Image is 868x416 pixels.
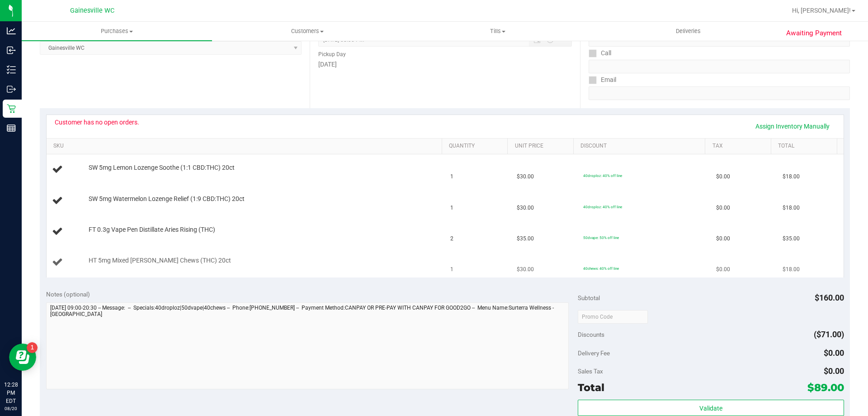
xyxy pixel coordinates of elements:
button: Validate [578,400,844,416]
div: [DATE] [318,60,571,69]
a: Tills [402,22,593,41]
a: Discount [580,143,702,150]
span: Total [578,381,604,394]
span: $18.00 [783,265,800,274]
span: ($71.00) [814,330,844,339]
span: SW 5mg Lemon Lozenge Soothe (1:1 CBD:THC) 20ct [89,163,235,172]
span: 40chews: 40% off line [583,266,619,271]
span: $30.00 [517,172,534,181]
span: $30.00 [517,204,534,212]
span: Tills [403,27,592,35]
a: Unit Price [515,143,570,150]
span: Customers [212,27,402,35]
span: Delivery Fee [578,349,610,357]
span: $0.00 [716,234,730,243]
a: Purchases [22,22,212,41]
a: Quantity [449,143,504,150]
span: Gainesville WC [70,7,114,14]
span: HT 5mg Mixed [PERSON_NAME] Chews (THC) 20ct [89,256,231,265]
label: Pickup Day [318,50,346,58]
span: FT 0.3g Vape Pen Distillate Aries Rising (THC) [89,225,215,234]
a: Total [778,143,833,150]
a: SKU [53,143,438,150]
span: Purchases [22,27,212,35]
span: 40droploz: 40% off line [583,173,622,178]
span: $0.00 [824,366,844,376]
div: Customer has no open orders. [55,119,139,126]
span: Awaiting Payment [786,28,842,38]
inline-svg: Inbound [7,46,16,55]
span: SW 5mg Watermelon Lozenge Relief (1:9 CBD:THC) 20ct [89,195,245,203]
span: Notes (optional) [46,291,90,298]
inline-svg: Inventory [7,65,16,74]
span: $30.00 [517,265,534,274]
p: 08/20 [4,405,18,412]
span: Subtotal [578,294,600,301]
span: Hi, [PERSON_NAME]! [792,7,851,14]
span: 50dvape: 50% off line [583,235,619,240]
span: Deliveries [664,27,713,35]
span: $0.00 [824,348,844,358]
span: $35.00 [517,234,534,243]
a: Assign Inventory Manually [750,119,835,134]
span: 1 [450,265,453,274]
span: $18.00 [783,172,800,181]
span: 1 [450,172,453,181]
span: $18.00 [783,204,800,212]
input: Format: (999) 999-9999 [589,60,850,73]
iframe: Resource center [9,344,36,371]
span: $0.00 [716,172,730,181]
inline-svg: Reports [7,124,16,133]
a: Tax [712,143,768,150]
inline-svg: Outbound [7,85,16,94]
p: 12:28 PM EDT [4,381,18,405]
label: Email [589,73,616,86]
span: Discounts [578,326,604,343]
span: 2 [450,234,453,243]
iframe: Resource center unread badge [27,342,38,353]
span: $0.00 [716,204,730,212]
span: 40droploz: 40% off line [583,205,622,209]
span: $160.00 [815,293,844,302]
a: Customers [212,22,402,41]
span: $89.00 [807,381,844,394]
span: Validate [699,405,722,412]
span: 1 [450,204,453,212]
span: $0.00 [716,265,730,274]
label: Call [589,47,611,60]
inline-svg: Analytics [7,26,16,35]
span: Sales Tax [578,368,603,375]
input: Promo Code [578,310,648,324]
span: $35.00 [783,234,800,243]
inline-svg: Retail [7,104,16,113]
a: Deliveries [593,22,783,41]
